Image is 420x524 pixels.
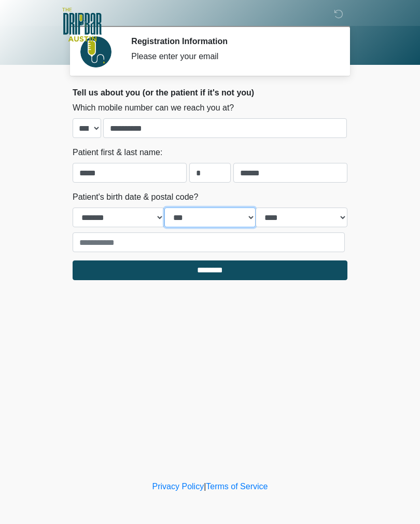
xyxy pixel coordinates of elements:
[206,482,268,491] a: Terms of Service
[73,88,347,98] h2: Tell us about you (or the patient if it's not you)
[152,482,204,491] a: Privacy Policy
[131,50,332,63] div: Please enter your email
[204,482,206,491] a: |
[62,8,102,42] img: The DRIPBaR - Austin The Domain Logo
[73,191,198,203] label: Patient's birth date & postal code?
[73,102,234,114] label: Which mobile number can we reach you at?
[80,36,111,67] img: Agent Avatar
[73,146,162,159] label: Patient first & last name:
